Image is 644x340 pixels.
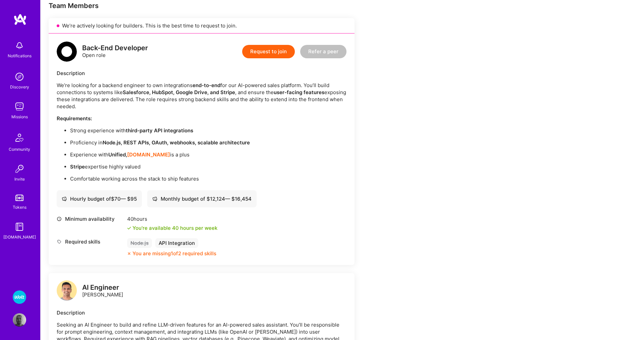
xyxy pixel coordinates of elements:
div: [DOMAIN_NAME] [3,233,36,241]
strong: third-party API integrations [126,127,193,134]
p: Comfortable working across the stack to ship features [70,175,346,182]
div: Description [57,70,346,77]
div: 40 hours [127,215,217,222]
div: Invite [14,176,25,183]
img: User Avatar [13,313,26,327]
p: Strong experience with [70,127,346,134]
img: discovery [13,70,26,83]
div: Open role [82,45,148,59]
p: Proficiency in [70,139,346,146]
div: Discovery [10,83,29,90]
div: [PERSON_NAME] [82,284,123,298]
img: guide book [13,220,26,233]
img: bell [13,39,26,52]
a: [DOMAIN_NAME] [127,151,170,158]
i: icon CloseOrange [127,252,131,256]
div: Notifications [8,52,32,59]
i: icon Cash [152,196,157,201]
p: expertise highly valued [70,163,346,170]
img: logo [57,280,77,300]
p: Experience with is a plus [70,151,346,158]
strong: Stripe [70,163,85,170]
div: API Integration [155,238,198,248]
img: teamwork [13,100,26,113]
div: You're available 40 hours per week [127,224,217,231]
div: Missions [11,113,28,120]
i: icon Cash [62,196,67,201]
div: Back-End Developer [82,45,148,52]
img: logo [13,13,27,25]
div: We’re actively looking for builders. This is the best time to request to join. [49,18,355,33]
img: logo [57,42,77,62]
strong: user-facing features [274,89,324,95]
strong: Salesforce, HubSpot, Google Drive, and Stripe [123,89,235,95]
i: icon Check [127,226,131,230]
div: AI Engineer [82,284,123,291]
div: Monthly budget of $ 12,124 — $ 16,454 [152,195,252,202]
button: Refer a peer [300,45,346,58]
i: icon Tag [57,239,62,244]
img: Invite [13,162,26,176]
div: Hourly budget of $ 70 — $ 95 [62,195,137,202]
a: Wolt - Fintech: Payments Expansion Team [11,290,28,304]
div: Description [57,309,346,316]
strong: Node.js, REST APIs, OAuth, webhooks, scalable architecture [103,139,250,146]
img: Community [11,130,28,146]
div: Node.js [127,238,152,248]
p: We’re looking for a backend engineer to own integrations for our AI-powered sales platform. You’l... [57,82,346,110]
button: Request to join [242,45,295,58]
img: tokens [15,195,23,201]
strong: Unified, [108,151,127,158]
div: Tokens [13,204,26,211]
strong: end-to-end [193,82,220,88]
img: Wolt - Fintech: Payments Expansion Team [13,290,26,304]
div: Required skills [57,238,124,245]
div: Team Members [49,1,355,10]
i: icon Clock [57,216,62,221]
a: logo [57,280,77,302]
div: Community [9,146,30,153]
a: User Avatar [11,313,28,327]
div: Minimum availability [57,215,124,222]
strong: Requirements: [57,115,92,122]
div: You are missing 1 of 2 required skills [132,250,216,257]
